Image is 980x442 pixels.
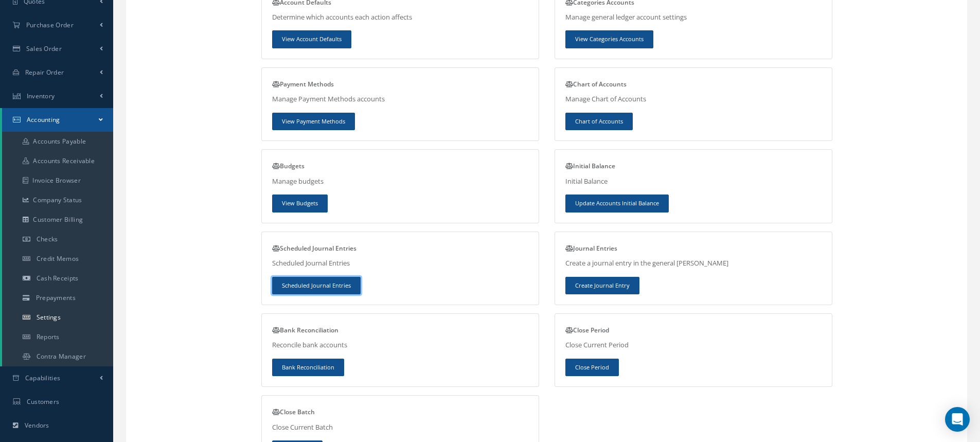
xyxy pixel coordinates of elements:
p: Manage Chart of Accounts [565,94,822,104]
a: Settings [2,308,113,327]
h5: Chart of Accounts [565,81,822,88]
a: View Categories Accounts [565,30,653,48]
a: Company Status [2,190,113,210]
a: Contra Manager [2,347,113,366]
p: Create a journal entry in the general [PERSON_NAME] [565,258,822,269]
a: Invoice Browser [2,171,113,190]
p: Manage Payment Methods accounts [272,94,528,104]
a: Accounting [2,108,113,132]
a: Chart of Accounts [565,113,633,131]
h5: Scheduled Journal Entries [272,245,528,252]
a: Update Accounts Initial Balance [565,195,669,213]
p: Determine which accounts each action affects [272,12,528,23]
h5: Close Batch [272,409,528,416]
span: Contra Manager [37,352,86,361]
span: Customers [27,397,60,406]
span: Prepayments [36,293,76,302]
span: Inventory [27,92,55,100]
a: Credit Memos [2,249,113,269]
h5: Payment Methods [272,81,528,88]
span: Accounting [27,115,60,124]
h5: Bank Reconciliation [272,327,528,334]
span: Purchase Order [26,21,74,29]
span: Settings [37,313,61,322]
p: Manage budgets [272,176,528,187]
h5: Close Period [565,327,822,334]
a: Create Journal Entry [565,277,639,295]
span: Vendors [25,421,49,430]
p: Initial Balance [565,176,822,187]
a: Accounts Receivable [2,151,113,171]
span: Cash Receipts [37,274,79,282]
a: Accounts Payable [2,132,113,151]
span: Reports [37,332,60,341]
a: Cash Receipts [2,269,113,288]
span: Sales Order [26,44,62,53]
a: Scheduled Journal Entries [272,277,361,295]
p: Manage general ledger account settings [565,12,822,23]
a: Prepayments [2,288,113,308]
h5: Journal Entries [565,245,822,252]
span: Repair Order [25,68,64,77]
a: Customer Billing [2,210,113,229]
a: Checks [2,229,113,249]
span: Credit Memos [37,254,79,263]
p: Close Current Period [565,340,822,350]
p: Scheduled Journal Entries [272,258,528,269]
a: Reports [2,327,113,347]
p: Reconcile bank accounts [272,340,528,350]
p: Close Current Batch [272,422,528,433]
h5: Initial Balance [565,163,822,170]
a: View Payment Methods [272,113,355,131]
div: Open Intercom Messenger [945,407,970,432]
a: Close Period [565,359,619,377]
span: Capabilities [25,374,61,382]
h5: Budgets [272,163,528,170]
span: Checks [37,235,58,243]
a: View Budgets [272,195,328,213]
a: View Account Defaults [272,30,351,48]
a: Bank Reconciliation [272,359,344,377]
